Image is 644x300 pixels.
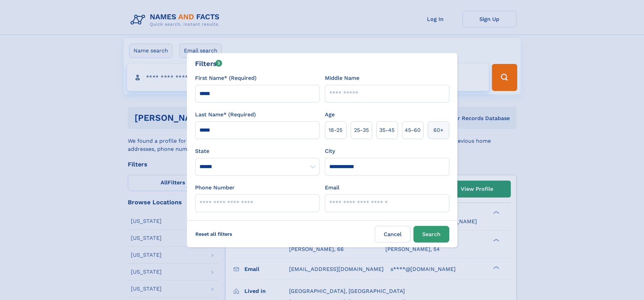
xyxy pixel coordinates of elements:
label: Email [325,184,339,192]
label: Reset all filters [191,226,237,242]
label: State [195,147,319,155]
span: 35‑45 [379,126,395,134]
label: First Name* (Required) [195,74,257,82]
label: Last Name* (Required) [195,111,256,119]
label: Phone Number [195,184,235,192]
label: Age [325,111,335,119]
label: Middle Name [325,74,359,82]
span: 18‑25 [329,126,342,134]
button: Search [413,226,449,243]
span: 45‑60 [405,126,421,134]
label: City [325,147,335,155]
div: Filters [195,59,222,69]
label: Cancel [375,226,411,243]
span: 60+ [433,126,444,134]
span: 25‑35 [354,126,369,134]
